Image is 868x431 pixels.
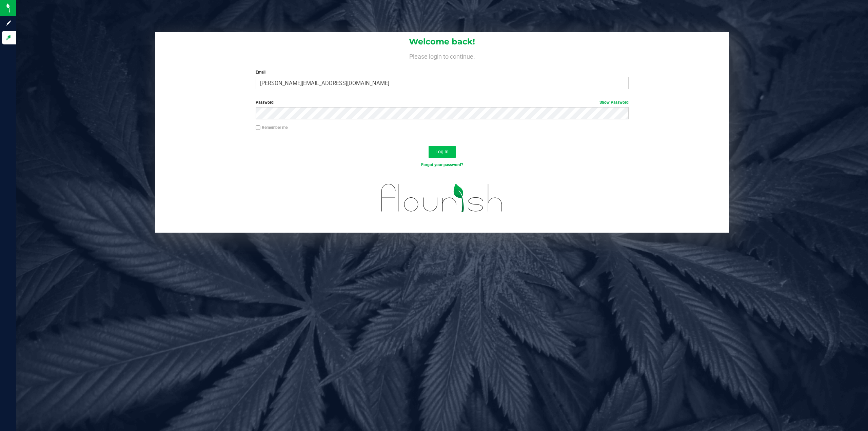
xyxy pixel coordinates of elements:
[256,100,274,105] span: Password
[370,175,514,221] img: flourish_logo.svg
[421,162,463,167] a: Forgot your password?
[256,125,260,130] input: Remember me
[5,20,12,26] inline-svg: Sign up
[155,37,730,46] h1: Welcome back!
[256,124,288,131] label: Remember me
[5,34,12,41] inline-svg: Log in
[435,149,449,154] span: Log In
[256,69,629,75] label: Email
[429,146,456,158] button: Log In
[155,52,730,60] h4: Please login to continue.
[599,100,629,105] a: Show Password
